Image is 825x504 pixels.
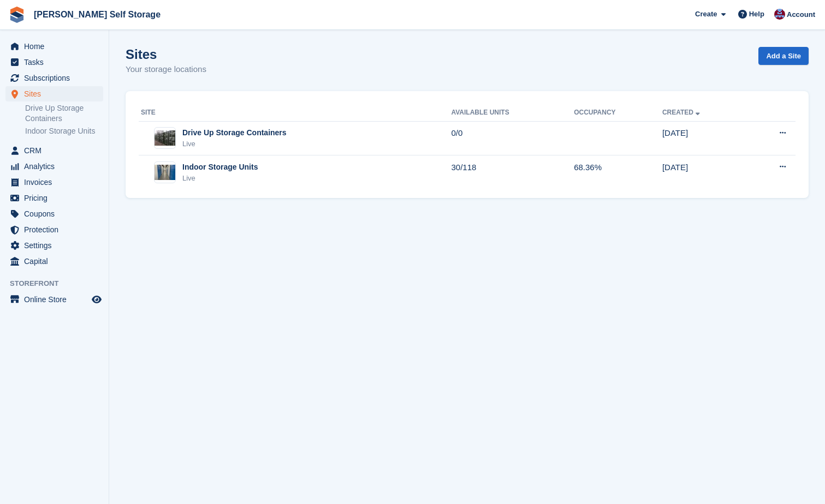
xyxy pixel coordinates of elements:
[451,104,574,122] th: Available Units
[24,70,90,86] span: Subscriptions
[5,190,103,206] a: menu
[574,104,662,122] th: Occupancy
[5,70,103,86] a: menu
[451,155,574,189] td: 30/118
[24,86,90,101] span: Sites
[25,103,103,124] a: Drive Up Storage Containers
[5,159,103,174] a: menu
[662,109,702,116] a: Created
[29,5,165,23] a: [PERSON_NAME] Self Storage
[662,155,747,189] td: [DATE]
[24,55,90,70] span: Tasks
[5,55,103,70] a: menu
[5,222,103,237] a: menu
[774,9,785,20] img: Tracy Bailey
[24,190,90,206] span: Pricing
[182,127,287,139] div: Drive Up Storage Containers
[5,206,103,221] a: menu
[24,206,90,221] span: Coupons
[25,126,103,136] a: Indoor Storage Units
[139,104,451,122] th: Site
[574,155,662,189] td: 68.36%
[5,175,103,190] a: menu
[9,7,25,23] img: stora-icon-8386f47178a22dfd0bd8f6a31ec36ba5ce8667c1dd55bd0f319d3a0aa187defe.svg
[155,165,175,181] img: Image of Indoor Storage Units site
[24,143,90,158] span: CRM
[662,121,747,155] td: [DATE]
[24,222,90,237] span: Protection
[24,39,90,54] span: Home
[182,173,258,184] div: Live
[182,161,258,173] div: Indoor Storage Units
[5,254,103,269] a: menu
[90,293,103,306] a: Preview store
[5,238,103,253] a: menu
[5,292,103,307] a: menu
[787,9,815,20] span: Account
[155,130,175,146] img: Image of Drive Up Storage Containers site
[24,292,90,307] span: Online Store
[5,39,103,54] a: menu
[451,121,574,155] td: 0/0
[695,9,717,20] span: Create
[5,143,103,158] a: menu
[182,139,287,149] div: Live
[758,47,809,65] a: Add a Site
[749,9,764,20] span: Help
[24,159,90,174] span: Analytics
[24,175,90,190] span: Invoices
[24,238,90,253] span: Settings
[5,86,103,101] a: menu
[24,254,90,269] span: Capital
[126,63,206,76] p: Your storage locations
[126,47,206,62] h1: Sites
[10,278,109,289] span: Storefront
